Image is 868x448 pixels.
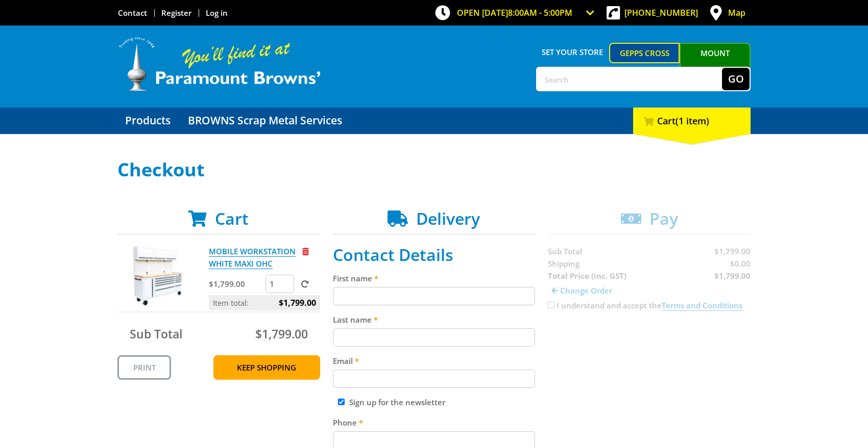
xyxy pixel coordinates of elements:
input: Please enter your email address. [333,370,536,388]
label: Sign up for the newsletter [349,397,445,407]
a: MOBILE WORKSTATION WHITE MAXI OHC [209,246,296,269]
a: Print [117,355,171,380]
label: Email [333,355,536,367]
label: Last name [333,313,536,326]
span: $1,799.00 [255,326,308,342]
img: MOBILE WORKSTATION WHITE MAXI OHC [127,245,188,306]
a: Go to the Products page [117,108,178,134]
span: Set your store [536,43,609,61]
a: Remove from cart [302,246,309,256]
p: $1,799.00 [209,278,263,290]
img: Paramount Browns' [117,36,322,92]
label: First name [333,272,536,284]
span: $1,799.00 [279,295,316,310]
span: 8:00am - 5:00pm [508,7,572,18]
p: Item total: [209,295,320,310]
a: Log in [206,8,228,18]
div: Cart [633,108,751,134]
input: Please enter your last name. [333,328,536,347]
label: Phone [333,416,536,429]
input: Please enter your first name. [333,287,536,305]
span: Sub Total [130,326,182,342]
a: Go to the BROWNS Scrap Metal Services page [180,108,350,134]
a: Go to the registration page [161,8,191,18]
a: Gepps Cross [609,43,680,63]
button: Go [722,68,750,90]
span: OPEN [DATE] [457,7,572,18]
input: Search [537,68,722,90]
span: (1 item) [676,115,709,127]
a: Go to the Contact page [118,8,147,18]
a: Keep Shopping [213,355,320,380]
span: Cart [215,207,249,229]
h1: Checkout [117,160,751,180]
span: Delivery [416,207,480,229]
a: Mount [PERSON_NAME] [680,43,751,82]
h2: Contact Details [333,245,536,265]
